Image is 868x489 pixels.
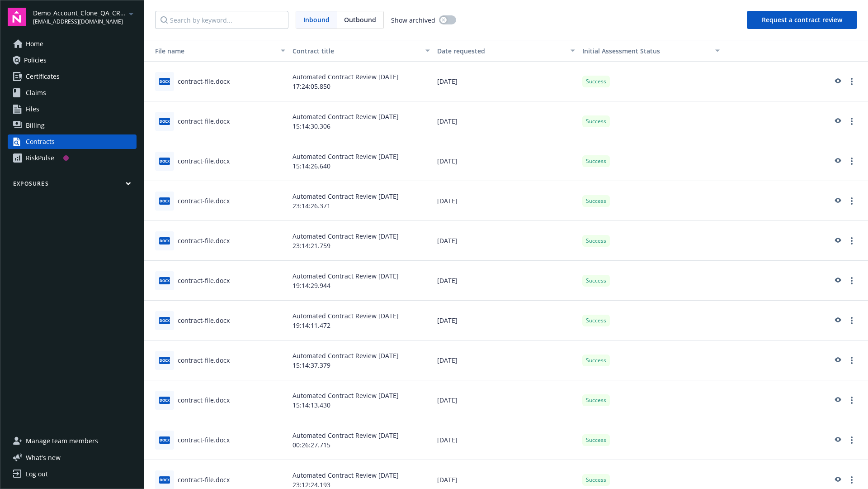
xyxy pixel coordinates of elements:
[8,37,137,51] a: Home
[586,476,606,484] span: Success
[148,46,275,56] div: File name
[437,46,565,56] div: Date requested
[159,237,170,244] span: docx
[178,316,230,325] div: contract-file.docx
[8,434,137,448] a: Manage team members
[289,380,434,420] div: Automated Contract Review [DATE] 15:14:13.430
[178,156,230,166] div: contract-file.docx
[289,62,434,101] div: Automated Contract Review [DATE] 17:24:05.850
[289,301,434,340] div: Automated Contract Review [DATE] 19:14:11.472
[8,86,137,100] a: Claims
[26,453,61,462] span: What ' s new
[33,18,126,26] span: [EMAIL_ADDRESS][DOMAIN_NAME]
[832,395,843,406] a: preview
[582,46,710,56] div: Toggle SortBy
[434,141,578,181] div: [DATE]
[434,181,578,221] div: [DATE]
[846,395,857,406] a: more
[8,53,137,67] a: Policies
[846,355,857,366] a: more
[26,434,98,448] span: Manage team members
[178,236,230,245] div: contract-file.docx
[303,15,330,24] span: Inbound
[26,102,39,116] span: Files
[391,15,435,25] span: Show archived
[832,355,843,366] a: preview
[586,117,606,125] span: Success
[846,116,857,127] a: more
[586,396,606,404] span: Success
[846,156,857,167] a: more
[582,47,660,55] span: Initial Assessment Status
[8,180,137,191] button: Exposures
[747,11,857,29] button: Request a contract review
[26,69,60,84] span: Certificates
[434,420,578,460] div: [DATE]
[8,8,26,26] img: navigator-logo.svg
[846,275,857,286] a: more
[296,11,337,29] span: Inbound
[26,37,43,51] span: Home
[26,134,55,149] div: Contracts
[586,197,606,205] span: Success
[26,86,46,100] span: Claims
[846,196,857,206] a: more
[586,436,606,444] span: Success
[434,340,578,380] div: [DATE]
[148,46,275,56] div: Toggle SortBy
[8,102,137,116] a: Files
[178,475,230,484] div: contract-file.docx
[846,76,857,87] a: more
[586,77,606,86] span: Success
[586,237,606,245] span: Success
[178,435,230,445] div: contract-file.docx
[289,420,434,460] div: Automated Contract Review [DATE] 00:26:27.715
[846,435,857,446] a: more
[289,181,434,221] div: Automated Contract Review [DATE] 23:14:26.371
[337,11,383,29] span: Outbound
[832,235,843,246] a: preview
[846,475,857,485] a: more
[33,8,137,26] button: Demo_Account_Clone_QA_CR_Tests_Prospect[EMAIL_ADDRESS][DOMAIN_NAME]arrowDropDown
[159,78,170,85] span: docx
[832,76,843,87] a: preview
[26,151,54,165] div: RiskPulse
[159,277,170,284] span: docx
[26,118,45,133] span: Billing
[434,301,578,340] div: [DATE]
[586,277,606,285] span: Success
[8,118,137,133] a: Billing
[289,40,434,62] button: Contract title
[159,357,170,364] span: docx
[8,453,75,462] button: What's new
[178,116,230,126] div: contract-file.docx
[178,77,230,86] div: contract-file.docx
[434,101,578,141] div: [DATE]
[178,395,230,405] div: contract-file.docx
[178,355,230,365] div: contract-file.docx
[434,62,578,101] div: [DATE]
[155,11,288,29] input: Search by keyword...
[289,101,434,141] div: Automated Contract Review [DATE] 15:14:30.306
[8,134,137,149] a: Contracts
[159,436,170,443] span: docx
[159,118,170,125] span: docx
[434,261,578,301] div: [DATE]
[832,475,843,485] a: preview
[586,157,606,165] span: Success
[159,317,170,324] span: docx
[434,380,578,420] div: [DATE]
[289,340,434,380] div: Automated Contract Review [DATE] 15:14:37.379
[159,197,170,204] span: docx
[33,8,126,18] span: Demo_Account_Clone_QA_CR_Tests_Prospect
[8,69,137,84] a: Certificates
[26,467,48,481] div: Log out
[832,116,843,127] a: preview
[832,275,843,286] a: preview
[434,221,578,261] div: [DATE]
[586,316,606,325] span: Success
[159,397,170,403] span: docx
[126,8,137,19] a: arrowDropDown
[8,151,137,165] a: RiskPulse
[846,235,857,246] a: more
